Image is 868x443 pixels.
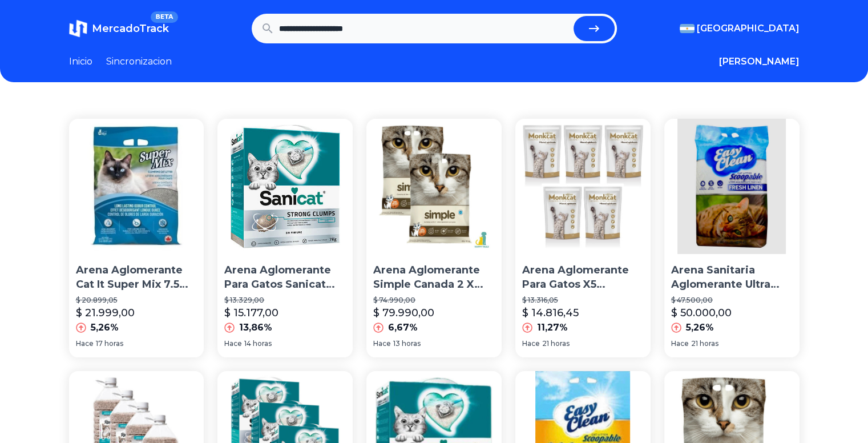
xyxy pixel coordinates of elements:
[680,24,695,33] img: Argentina
[224,263,346,292] p: Arena Aglomerante Para Gatos Sanicat Strong Clumps X 7 Kg
[91,321,119,335] p: 5,26%
[224,305,278,321] p: $ 15.177,00
[664,119,800,254] img: Arena Sanitaria Aglomerante Ultra Premium Easy Clean 18kg
[69,19,169,38] a: MercadoTrackBETA
[76,305,135,321] p: $ 21.999,00
[69,119,204,357] a: Arena Aglomerante Cat It Super Mix 7.5 KLG Envios Arena Aglomerante Cat It Super Mix 7.5 KLG Envi...
[671,296,793,305] p: $ 47.500,00
[224,339,242,348] span: Hace
[522,296,644,305] p: $ 13.316,05
[76,296,197,305] p: $ 20.899,05
[92,22,169,35] span: MercadoTrack
[515,119,651,254] img: Arena Aglomerante Para Gatos X5 Bentonita Monkcat X 4 Kg
[217,119,353,254] img: Arena Aglomerante Para Gatos Sanicat Strong Clumps X 7 Kg
[239,321,272,335] p: 13,86%
[680,22,800,35] button: [GEOGRAPHIC_DATA]
[691,339,718,348] span: 21 horas
[671,305,732,321] p: $ 50.000,00
[69,55,92,69] a: Inicio
[664,119,800,357] a: Arena Sanitaria Aglomerante Ultra Premium Easy Clean 18kg Arena Sanitaria Aglomerante Ultra Premi...
[69,19,87,38] img: MercadoTrack
[515,119,651,357] a: Arena Aglomerante Para Gatos X5 Bentonita Monkcat X 4 KgArena Aglomerante Para Gatos X5 Bentonita...
[217,119,353,357] a: Arena Aglomerante Para Gatos Sanicat Strong Clumps X 7 KgArena Aglomerante Para Gatos Sanicat Str...
[522,339,540,348] span: Hace
[76,339,94,348] span: Hace
[76,263,197,292] p: Arena Aglomerante Cat It Super Mix 7.5 KLG Envios
[373,296,495,305] p: $ 74.990,00
[96,339,123,348] span: 17 horas
[522,263,644,292] p: Arena Aglomerante Para Gatos X5 Bentonita Monkcat X 4 Kg
[69,119,204,254] img: Arena Aglomerante Cat It Super Mix 7.5 KLG Envios
[224,296,346,305] p: $ 13.329,00
[373,339,391,348] span: Hace
[671,263,793,292] p: Arena Sanitaria Aglomerante Ultra Premium Easy Clean 18kg
[244,339,272,348] span: 14 horas
[522,305,579,321] p: $ 14.816,45
[151,11,177,23] span: BETA
[671,339,689,348] span: Hace
[719,55,800,69] button: [PERSON_NAME]
[373,263,495,292] p: Arena Aglomerante Simple Canada 2 X 10kg - Happy Tails
[393,339,421,348] span: 13 horas
[697,22,800,35] span: [GEOGRAPHIC_DATA]
[366,119,502,357] a: Arena Aglomerante Simple Canada 2 X 10kg - Happy TailsArena Aglomerante Simple Canada 2 X 10kg - ...
[106,55,172,69] a: Sincronizacion
[373,305,434,321] p: $ 79.990,00
[388,321,418,335] p: 6,67%
[686,321,714,335] p: 5,26%
[542,339,570,348] span: 21 horas
[366,119,502,254] img: Arena Aglomerante Simple Canada 2 X 10kg - Happy Tails
[537,321,568,335] p: 11,27%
